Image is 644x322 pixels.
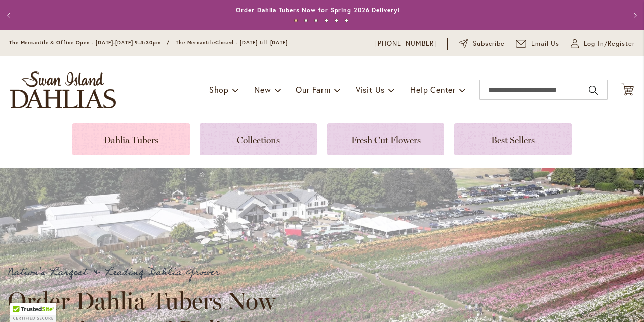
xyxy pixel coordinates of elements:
[9,39,215,46] span: The Mercantile & Office Open - [DATE]-[DATE] 9-4:30pm / The Mercantile
[296,84,330,95] span: Our Farm
[236,6,400,14] a: Order Dahlia Tubers Now for Spring 2026 Delivery!
[314,19,318,22] button: 3 of 6
[624,5,644,25] button: Next
[531,39,560,49] span: Email Us
[584,39,635,49] span: Log In/Register
[473,39,505,49] span: Subscribe
[335,19,338,22] button: 5 of 6
[459,39,505,49] a: Subscribe
[356,84,385,95] span: Visit Us
[375,39,436,49] a: [PHONE_NUMBER]
[8,264,284,281] p: Nation's Largest & Leading Dahlia Grower
[345,19,348,22] button: 6 of 6
[571,39,635,49] a: Log In/Register
[209,84,229,95] span: Shop
[294,19,298,22] button: 1 of 6
[304,19,308,22] button: 2 of 6
[254,84,271,95] span: New
[10,71,116,108] a: store logo
[516,39,560,49] a: Email Us
[215,39,288,46] span: Closed - [DATE] till [DATE]
[325,19,328,22] button: 4 of 6
[410,84,456,95] span: Help Center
